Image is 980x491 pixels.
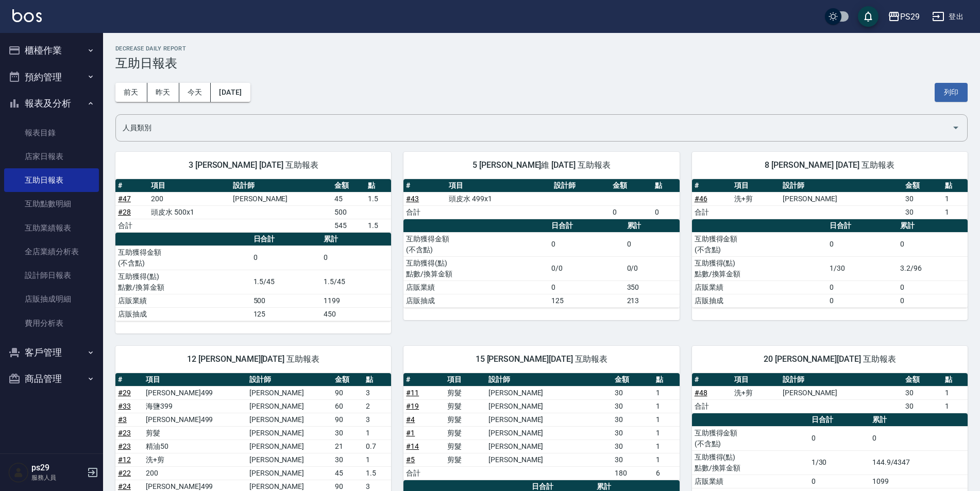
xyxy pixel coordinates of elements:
[653,453,680,466] td: 1
[624,294,680,307] td: 213
[115,56,968,71] h3: 互助日報表
[704,160,955,170] span: 8 [PERSON_NAME] [DATE] 互助報表
[692,450,809,475] td: 互助獲得(點) 點數/換算金額
[445,440,486,453] td: 剪髮
[4,90,99,117] button: 報表及分析
[363,399,391,413] td: 2
[118,455,131,464] a: #12
[143,386,247,399] td: [PERSON_NAME]499
[486,413,612,426] td: [PERSON_NAME]
[4,264,99,287] a: 設計師日報表
[143,413,247,426] td: [PERSON_NAME]499
[610,205,653,219] td: 0
[732,386,780,399] td: 洗+剪
[118,415,127,424] a: #3
[903,373,942,387] th: 金額
[118,389,131,397] a: #29
[115,233,391,321] table: a dense table
[549,294,624,307] td: 125
[692,426,809,450] td: 互助獲得金額 (不含點)
[928,7,968,26] button: 登出
[942,205,968,219] td: 1
[549,232,624,256] td: 0
[809,450,870,475] td: 1/30
[118,208,131,216] a: #28
[363,413,391,426] td: 3
[332,386,363,399] td: 90
[612,373,653,387] th: 金額
[900,10,920,23] div: PS29
[445,453,486,466] td: 剪髮
[115,179,391,233] table: a dense table
[445,426,486,440] td: 剪髮
[549,219,624,233] th: 日合計
[652,179,679,192] th: 點
[898,219,968,233] th: 累計
[230,192,332,205] td: [PERSON_NAME]
[363,373,391,387] th: 點
[118,402,131,410] a: #33
[365,179,392,192] th: 點
[332,453,363,466] td: 30
[115,83,147,102] button: 前天
[4,240,99,264] a: 全店業績分析表
[363,426,391,440] td: 1
[612,440,653,453] td: 30
[251,307,322,321] td: 125
[321,294,391,307] td: 1199
[211,83,250,102] button: [DATE]
[858,6,878,27] button: save
[624,219,680,233] th: 累計
[653,466,680,480] td: 6
[780,192,903,205] td: [PERSON_NAME]
[653,386,680,399] td: 1
[363,386,391,399] td: 3
[486,386,612,399] td: [PERSON_NAME]
[809,475,870,488] td: 0
[884,6,924,27] button: PS29
[624,232,680,256] td: 0
[653,373,680,387] th: 點
[612,413,653,426] td: 30
[827,232,898,256] td: 0
[549,280,624,294] td: 0
[446,192,551,205] td: 頭皮水 499x1
[143,399,247,413] td: 海鹽399
[780,179,903,192] th: 設計師
[118,195,131,203] a: #47
[4,64,99,91] button: 預約管理
[692,205,732,219] td: 合計
[332,219,365,232] td: 545
[486,399,612,413] td: [PERSON_NAME]
[486,426,612,440] td: [PERSON_NAME]
[610,179,653,192] th: 金額
[732,192,780,205] td: 洗+剪
[406,402,419,410] a: #19
[403,256,549,280] td: 互助獲得(點) 點數/換算金額
[332,440,363,453] td: 21
[403,294,549,307] td: 店販抽成
[251,246,322,270] td: 0
[230,179,332,192] th: 設計師
[403,205,446,219] td: 合計
[115,179,148,192] th: #
[445,413,486,426] td: 剪髮
[115,270,251,294] td: 互助獲得(點) 點數/換算金額
[948,119,964,136] button: Open
[692,256,827,280] td: 互助獲得(點) 點數/換算金額
[148,192,230,205] td: 200
[4,339,99,366] button: 客戶管理
[118,442,131,450] a: #23
[652,205,679,219] td: 0
[148,205,230,219] td: 頭皮水 500x1
[406,389,419,397] a: #11
[247,386,333,399] td: [PERSON_NAME]
[143,426,247,440] td: 剪髮
[692,373,968,413] table: a dense table
[321,307,391,321] td: 450
[403,179,679,219] table: a dense table
[406,455,415,464] a: #5
[118,429,131,437] a: #23
[332,179,365,192] th: 金額
[780,373,903,387] th: 設計師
